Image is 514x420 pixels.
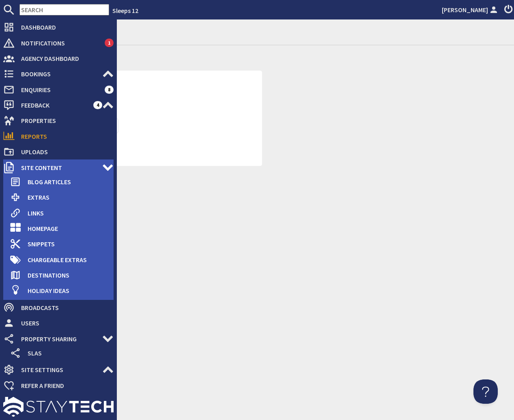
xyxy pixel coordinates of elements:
[3,379,114,392] a: Refer a Friend
[21,253,114,266] span: Chargeable Extras
[15,145,114,158] span: Uploads
[3,332,114,345] a: Property Sharing
[21,284,114,297] span: Holiday Ideas
[105,39,114,47] span: 1
[10,191,114,204] a: Extras
[21,347,114,360] span: SLAs
[15,67,102,80] span: Bookings
[3,67,114,80] a: Bookings
[473,379,498,404] iframe: Toggle Customer Support
[10,253,114,266] a: Chargeable Extras
[10,222,114,235] a: Homepage
[3,301,114,314] a: Broadcasts
[10,284,114,297] a: Holiday Ideas
[15,99,93,112] span: Feedback
[10,269,114,282] a: Destinations
[21,207,114,220] span: Links
[3,130,114,143] a: Reports
[3,37,114,50] a: Notifications 1
[15,114,114,127] span: Properties
[3,145,114,158] a: Uploads
[21,222,114,235] span: Homepage
[15,52,114,65] span: Agency Dashboard
[15,161,102,174] span: Site Content
[105,86,114,94] span: 8
[10,237,114,250] a: Snippets
[10,207,114,220] a: Links
[15,37,105,50] span: Notifications
[3,21,114,34] a: Dashboard
[10,347,114,360] a: SLAs
[15,332,102,345] span: Property Sharing
[3,317,114,330] a: Users
[15,379,114,392] span: Refer a Friend
[3,363,114,376] a: Site Settings
[19,4,109,15] input: SEARCH
[3,52,114,65] a: Agency Dashboard
[24,49,509,62] h2: HMRC Report
[112,6,138,15] a: Sleeps 12
[442,5,499,15] a: [PERSON_NAME]
[10,175,114,188] a: Blog Articles
[15,363,102,376] span: Site Settings
[15,83,105,96] span: Enquiries
[21,237,114,250] span: Snippets
[3,83,114,96] a: Enquiries 8
[3,114,114,127] a: Properties
[15,21,114,34] span: Dashboard
[21,269,114,282] span: Destinations
[21,175,114,188] span: Blog Articles
[3,161,114,174] a: Site Content
[3,99,114,112] a: Feedback 4
[15,130,114,143] span: Reports
[21,191,114,204] span: Extras
[3,397,114,417] img: staytech_l_w-4e588a39d9fa60e82540d7cfac8cfe4b7147e857d3e8dbdfbd41c59d52db0ec4.svg
[93,101,102,109] span: 4
[15,317,114,330] span: Users
[15,301,114,314] span: Broadcasts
